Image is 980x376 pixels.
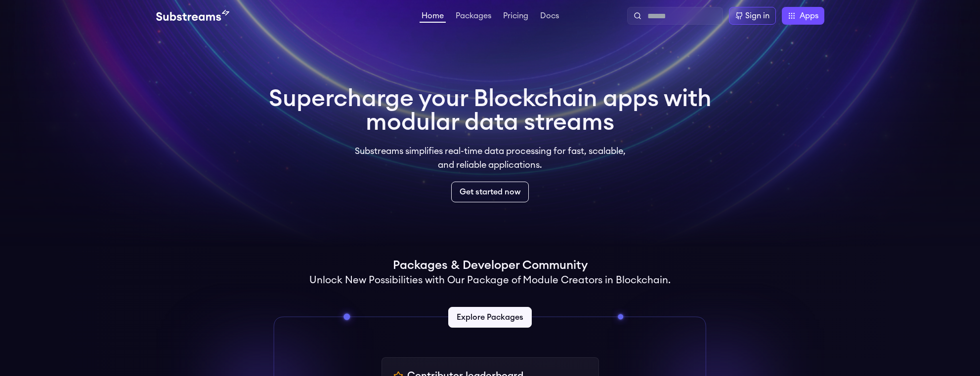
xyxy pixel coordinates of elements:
[348,144,633,172] p: Substreams simplifies real-time data processing for fast, scalable, and reliable applications.
[448,307,532,328] a: Explore Packages
[269,87,712,134] h1: Supercharge your Blockchain apps with modular data streams
[420,12,446,23] a: Home
[454,12,493,22] a: Packages
[729,7,776,25] a: Sign in
[451,182,529,202] a: Get started now
[393,258,588,273] h1: Packages & Developer Community
[538,12,561,22] a: Docs
[501,12,530,22] a: Pricing
[309,273,671,287] h2: Unlock New Possibilities with Our Package of Module Creators in Blockchain.
[156,10,229,22] img: Substream's logo
[800,10,818,22] span: Apps
[745,10,769,22] div: Sign in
